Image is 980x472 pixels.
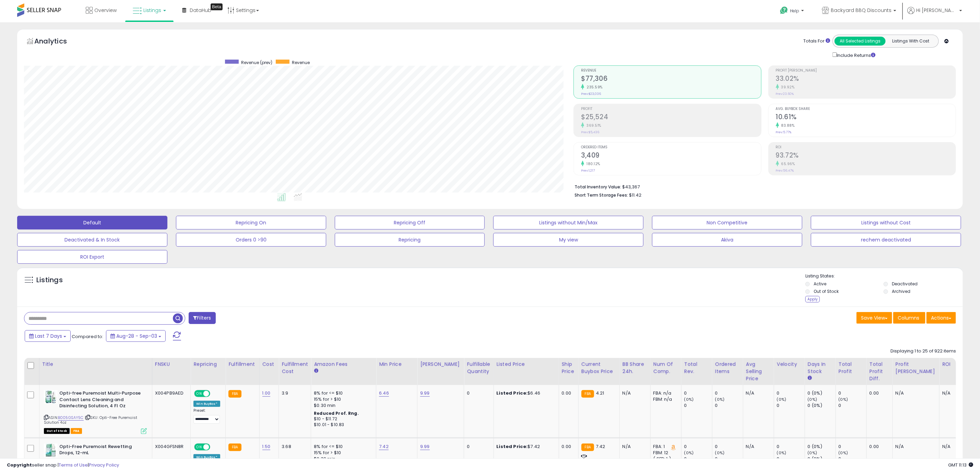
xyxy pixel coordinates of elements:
div: 0 [715,402,743,409]
h2: 33.02% [776,75,956,84]
div: N/A [942,390,965,396]
a: 9.99 [420,390,430,397]
button: Repricing [335,233,485,247]
span: Aug-28 - Sep-03 [116,333,157,339]
div: Tooltip anchor [211,3,223,10]
div: Win BuyBox * [193,401,220,407]
small: (0%) [684,450,694,456]
small: 369.51% [584,123,601,128]
span: Overview [94,7,117,14]
div: Days In Stock [808,361,833,375]
div: N/A [896,444,934,450]
span: Listings [143,7,161,14]
label: Deactivated [892,281,918,287]
div: FBM: n/a [653,396,676,402]
span: $11.42 [629,192,641,198]
small: Prev: $5,436 [581,130,599,134]
small: 65.96% [779,161,795,166]
span: Profit [PERSON_NAME] [776,69,956,73]
b: Total Inventory Value: [575,184,621,190]
span: All listings that are currently out of stock and unavailable for purchase on Amazon [44,428,70,434]
div: Amazon Fees [314,361,373,368]
span: 7.42 [596,443,605,450]
h2: 93.72% [776,151,956,161]
a: B005GSAY5C [58,415,84,421]
small: FBA [228,390,241,398]
div: Ship Price [562,361,576,375]
div: seller snap | | [7,462,119,469]
button: Repricing On [176,216,326,229]
div: 0 [715,456,743,462]
b: Opti-Free Puremoist Rewetting Drops, 12-mL [59,444,143,458]
div: X004GFSN8R [155,444,186,450]
small: Prev: 1,217 [581,169,595,173]
div: 0.00 [870,390,887,396]
div: Total Profit [839,361,864,375]
button: Akiva [652,233,802,247]
div: N/A [746,390,769,396]
small: (0%) [839,397,848,402]
span: 4.21 [596,390,604,396]
span: | SKU: Opti-Free Puremoist Solution 4oz [44,415,137,425]
div: 0 [839,444,866,450]
button: Last 7 Days [25,330,71,342]
a: 6.46 [379,390,389,397]
div: 0 [684,444,712,450]
div: [PERSON_NAME] [420,361,461,368]
b: Listed Price: [497,443,528,450]
span: OFF [209,391,220,397]
div: 0 [467,390,488,396]
div: N/A [623,444,645,450]
div: BB Share 24h. [623,361,648,375]
div: N/A [896,390,934,396]
h5: Analytics [34,36,80,48]
h2: $25,524 [581,113,761,122]
span: DataHub [190,7,211,14]
span: Revenue [292,60,310,65]
div: 8% for <= $10 [314,444,371,450]
small: FBA [228,444,241,451]
small: 235.59% [584,85,603,90]
div: Include Returns [827,51,884,59]
div: 0 (0%) [808,456,836,462]
div: ( SFP: 1 ) [653,456,676,462]
div: 0 (0%) [808,402,836,409]
a: Terms of Use [59,462,88,468]
div: Fulfillment [228,361,256,368]
button: Aug-28 - Sep-03 [106,330,166,342]
img: 41avOYnMb7L._SL40_.jpg [44,444,58,457]
label: Active [814,281,826,287]
small: (0%) [715,450,725,456]
div: Num of Comp. [653,361,678,375]
span: Backyard BBQ Discounts [831,7,892,14]
div: Cost [262,361,276,368]
span: Ordered Items [581,146,761,149]
div: N/A [942,444,965,450]
span: Last 7 Days [35,333,62,339]
button: Repricing Off [335,216,485,229]
span: Compared to: [72,333,103,340]
h2: $77,306 [581,75,761,84]
div: 0.00 [870,444,887,450]
div: FBA: n/a [653,390,676,396]
div: $10.01 - $10.83 [314,422,371,428]
button: Listings without Min/Max [493,216,644,229]
button: Default [17,216,167,229]
div: ASIN: [44,390,147,433]
a: 1.50 [262,443,271,450]
div: 0.00 [562,390,573,396]
span: Profit [581,107,761,111]
div: Preset: [193,408,220,423]
div: 3.9 [282,390,306,396]
small: (0%) [808,450,817,456]
a: Help [775,1,811,22]
button: Actions [926,312,956,324]
span: Help [790,8,799,14]
span: Revenue [581,69,761,73]
b: Short Term Storage Fees: [575,192,628,198]
a: 9.99 [420,443,430,450]
div: Repricing [193,361,223,368]
div: 0 [777,456,805,462]
div: N/A [746,444,769,450]
button: ROI Export [17,250,167,264]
